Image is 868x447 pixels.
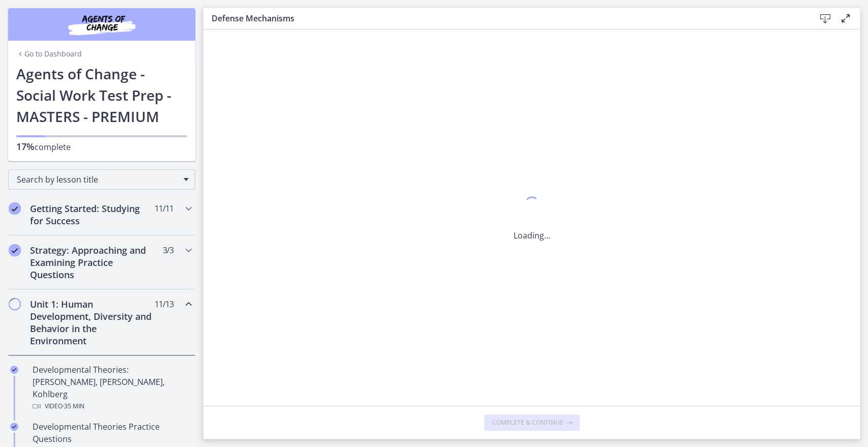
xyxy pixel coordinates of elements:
[514,229,550,242] p: Loading...
[10,366,18,374] i: Completed
[16,140,35,153] span: 17%
[155,202,173,215] span: 11 / 11
[16,63,187,127] h1: Agents of Change - Social Work Test Prep - MASTERS - PREMIUM
[212,12,799,24] h3: Defense Mechanisms
[16,140,187,153] p: complete
[484,414,580,431] button: Complete & continue
[155,298,173,310] span: 11 / 13
[30,298,154,347] h2: Unit 1: Human Development, Diversity and Behavior in the Environment
[16,49,82,59] a: Go to Dashboard
[30,202,154,227] h2: Getting Started: Studying for Success
[9,202,21,215] i: Completed
[492,419,563,427] span: Complete & continue
[514,194,550,217] div: 1
[10,423,18,431] i: Completed
[30,244,154,281] h2: Strategy: Approaching and Examining Practice Questions
[33,400,191,412] div: Video
[9,244,21,256] i: Completed
[163,244,173,256] span: 3 / 3
[41,12,163,37] img: Agents of Change
[17,174,178,185] span: Search by lesson title
[63,400,84,412] span: · 35 min
[33,364,191,412] div: Developmental Theories: [PERSON_NAME], [PERSON_NAME], Kohlberg
[8,169,195,190] div: Search by lesson title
